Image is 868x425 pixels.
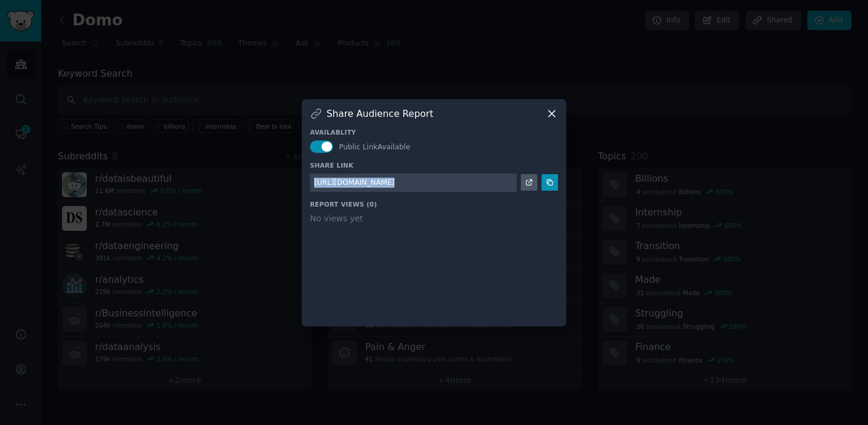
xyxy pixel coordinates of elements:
[310,161,558,169] h3: Share Link
[310,128,558,136] h3: Availablity
[314,178,394,188] div: [URL][DOMAIN_NAME]
[339,143,410,151] span: Public Link Available
[310,212,558,225] div: No views yet
[310,200,558,208] h3: Report Views ( 0 )
[327,107,433,120] h3: Share Audience Report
